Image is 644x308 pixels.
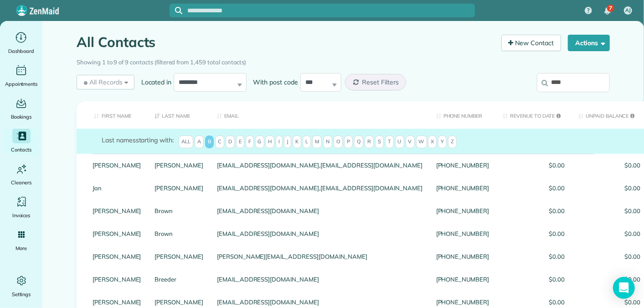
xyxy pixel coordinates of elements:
[406,136,415,148] span: V
[578,208,640,214] span: $0.00
[503,162,565,168] span: $0.00
[395,136,404,148] span: U
[93,208,141,214] a: [PERSON_NAME]
[354,136,363,148] span: Q
[155,208,204,214] a: Brown
[496,101,572,129] th: Revenue to Date: activate to sort column ascending
[155,230,204,237] a: Brown
[8,47,34,56] span: Dashboard
[334,136,343,148] span: O
[429,101,496,129] th: Phone number: activate to sort column ascending
[155,276,204,282] a: Breeder
[215,136,224,148] span: C
[578,276,640,282] span: $0.00
[179,136,193,148] span: All
[265,136,274,148] span: H
[4,162,39,187] a: Cleaners
[5,79,38,89] span: Appointments
[4,30,39,56] a: Dashboard
[155,162,204,168] a: [PERSON_NAME]
[210,177,429,199] div: [EMAIL_ADDRESS][DOMAIN_NAME],[EMAIL_ADDRESS][DOMAIN_NAME]
[102,136,174,145] label: starting with:
[205,136,214,148] span: B
[416,136,427,148] span: W
[82,78,123,87] span: All Records
[210,154,429,177] div: [EMAIL_ADDRESS][DOMAIN_NAME],[EMAIL_ADDRESS][DOMAIN_NAME]
[77,101,148,129] th: First Name: activate to sort column ascending
[303,136,311,148] span: L
[4,273,39,299] a: Settings
[503,299,565,305] span: $0.00
[578,253,640,260] span: $0.00
[210,222,429,245] div: [EMAIL_ADDRESS][DOMAIN_NAME]
[385,136,394,148] span: T
[247,78,300,87] label: With post code
[11,145,31,154] span: Contacts
[362,78,399,86] span: Reset Filters
[15,244,27,253] span: More
[102,136,136,144] span: Last names
[429,222,496,245] div: [PHONE_NUMBER]
[609,5,612,12] span: 7
[375,136,384,148] span: S
[613,277,635,299] div: Open Intercom Messenger
[503,253,565,260] span: $0.00
[438,136,447,148] span: Y
[12,211,31,220] span: Invoices
[323,136,332,148] span: N
[578,185,640,191] span: $0.00
[77,35,495,50] h1: All Contacts
[93,162,141,168] a: [PERSON_NAME]
[503,276,565,282] span: $0.00
[210,101,429,129] th: Email: activate to sort column ascending
[598,1,617,21] div: 7 unread notifications
[503,208,565,214] span: $0.00
[429,199,496,222] div: [PHONE_NUMBER]
[12,290,31,299] span: Settings
[210,199,429,222] div: [EMAIL_ADDRESS][DOMAIN_NAME]
[276,136,283,148] span: I
[155,185,204,191] a: [PERSON_NAME]
[236,136,244,148] span: E
[578,299,640,305] span: $0.00
[255,136,264,148] span: G
[226,136,235,148] span: D
[93,299,141,305] a: [PERSON_NAME]
[501,35,562,51] a: New Contact
[77,54,610,67] div: Showing 1 to 9 of 9 contacts (filtered from 1,459 total contacts)
[365,136,374,148] span: R
[503,230,565,237] span: $0.00
[134,78,174,87] label: Located in
[293,136,301,148] span: K
[578,230,640,237] span: $0.00
[344,136,353,148] span: P
[155,299,204,305] a: [PERSON_NAME]
[148,101,211,129] th: Last Name: activate to sort column ascending
[284,136,291,148] span: J
[155,253,204,260] a: [PERSON_NAME]
[568,35,610,51] button: Actions
[210,245,429,268] div: [PERSON_NAME][EMAIL_ADDRESS][DOMAIN_NAME]
[4,63,39,89] a: Appointments
[429,245,496,268] div: [PHONE_NUMBER]
[93,185,141,191] a: Jan
[428,136,437,148] span: X
[170,7,182,14] button: Focus search
[4,129,39,154] a: Contacts
[503,185,565,191] span: $0.00
[210,268,429,291] div: [EMAIL_ADDRESS][DOMAIN_NAME]
[195,136,204,148] span: A
[93,230,141,237] a: [PERSON_NAME]
[448,136,457,148] span: Z
[429,154,496,177] div: [PHONE_NUMBER]
[93,253,141,260] a: [PERSON_NAME]
[312,136,322,148] span: M
[93,276,141,282] a: [PERSON_NAME]
[11,112,32,121] span: Bookings
[429,177,496,199] div: [PHONE_NUMBER]
[246,136,254,148] span: F
[11,178,31,187] span: Cleaners
[625,7,631,14] span: AJ
[578,162,640,168] span: $0.00
[429,268,496,291] div: [PHONE_NUMBER]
